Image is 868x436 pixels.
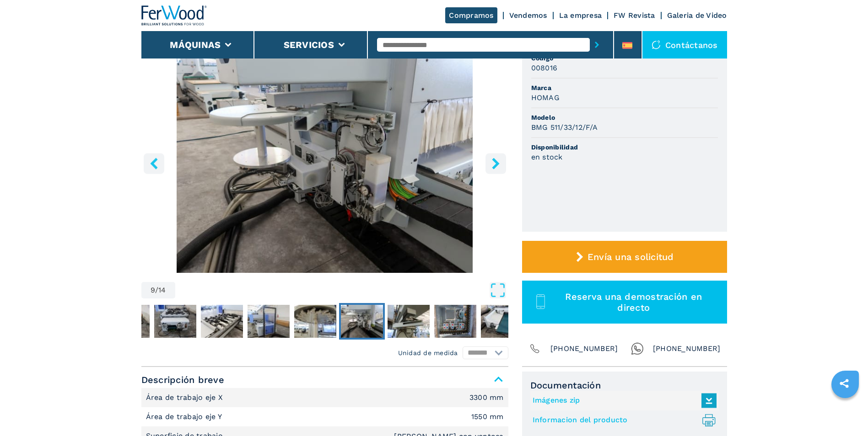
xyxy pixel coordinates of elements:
[170,39,221,50] button: Máquinas
[294,305,336,338] img: 56575d1d05e842a42df758f6bf02af4f
[432,303,478,340] button: Go to Slide 11
[339,303,385,340] button: Go to Slide 9
[388,305,430,338] img: 67c5477c42e421ef0da70285cba1b8ed
[386,303,431,340] button: Go to Slide 10
[590,34,604,55] button: submit-button
[201,305,243,338] img: 91c08a9aeeabad615a87f0fb2bfcdfc7
[434,305,476,338] img: 1b5c8d6540378e3277cd96537cea8975
[178,282,506,298] button: Open Fullscreen
[141,372,508,388] span: Descripción breve
[469,394,504,401] em: 3300 mm
[829,395,861,429] iframe: Chat
[158,287,166,294] span: 14
[154,305,196,338] img: 0af9e3daf7b2aa148b51c38d9c2d2f85
[559,11,602,20] a: La empresa
[531,63,558,73] h3: 008016
[531,152,563,162] h3: en stock
[144,153,164,174] button: left-button
[642,31,727,58] div: Contáctanos
[551,291,716,313] span: Reserva una demostración en directo
[588,251,674,262] span: Envía una solicitud
[146,412,225,422] p: Área de trabajo eje Y
[833,372,856,395] a: sharethis
[522,241,727,273] button: Envía una solicitud
[531,113,718,122] span: Modelo
[479,303,525,340] button: Go to Slide 12
[248,305,290,338] img: 1ecf155a75ff06bc8627244eb42c2236
[141,51,508,273] img: Centro De Mecanizado De 5 Ejes HOMAG BMG 511/33/12/F/A
[509,11,547,20] a: Vendemos
[631,342,644,355] img: Whatsapp
[445,7,497,23] a: Compramos
[522,281,727,324] button: Reserva una demostración en directo
[667,11,727,20] a: Galeria de Video
[141,5,207,26] img: Ferwood
[531,143,718,152] span: Disponibilidad
[151,287,155,294] span: 9
[485,153,506,174] button: right-button
[152,303,198,340] button: Go to Slide 5
[652,40,661,49] img: Contáctanos
[471,413,504,420] em: 1550 mm
[341,305,383,338] img: 895cb8a872f5054c6f68d59ffc1b1534
[528,342,541,355] img: Phone
[246,303,291,340] button: Go to Slide 7
[284,39,334,50] button: Servicios
[141,51,508,273] div: Go to Slide 9
[199,303,245,340] button: Go to Slide 6
[531,83,718,92] span: Marca
[155,287,158,294] span: /
[481,305,523,338] img: 2c5381f05f9f42377cf7af9163453aaa
[146,393,226,403] p: Área de trabajo eje X
[533,413,712,428] a: Informacion del producto
[531,122,598,133] h3: BMG 511/33/12/F/A
[531,92,560,103] h3: HOMAG
[292,303,338,340] button: Go to Slide 8
[533,393,712,408] a: Imágenes zip
[653,342,721,355] span: [PHONE_NUMBER]
[530,380,719,391] span: Documentación
[614,11,655,20] a: FW Revista
[398,348,458,357] em: Unidad de medida
[550,342,618,355] span: [PHONE_NUMBER]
